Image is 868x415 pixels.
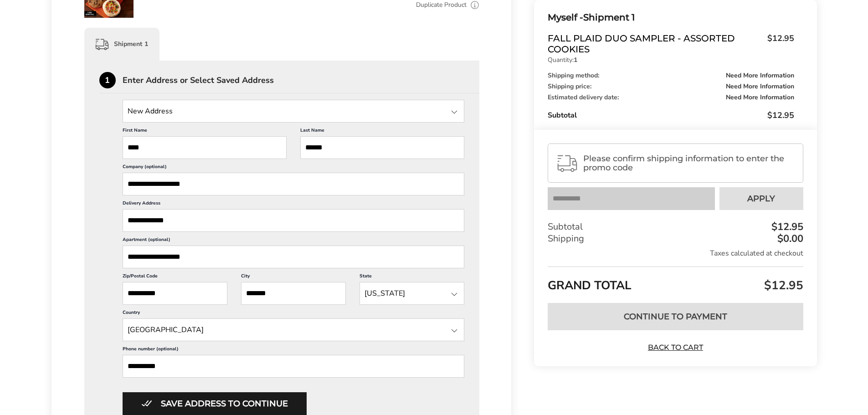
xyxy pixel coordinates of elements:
label: Phone number (optional) [123,346,465,355]
button: Button save address [123,392,307,415]
span: $12.95 [763,33,794,52]
label: State [360,273,464,282]
span: Apply [747,195,775,203]
a: Back to Cart [643,343,707,353]
input: State [360,282,464,305]
button: Continue to Payment [548,303,803,330]
input: Last Name [300,136,464,159]
div: Shipment 1 [84,28,159,61]
a: Fall Plaid Duo Sampler - Assorted Cookies$12.95 [548,33,794,55]
div: 1 [99,72,116,88]
input: State [123,100,465,123]
div: Shipping method: [548,72,794,79]
input: Company [123,173,465,195]
label: City [241,273,346,282]
label: Apartment (optional) [123,236,465,246]
div: Enter Address or Select Saved Address [123,76,480,84]
div: Estimated delivery date: [548,94,794,101]
div: $0.00 [775,234,803,244]
span: $12.95 [767,110,794,121]
span: Need More Information [726,72,794,79]
div: Subtotal [548,221,803,233]
div: Shipping [548,233,803,245]
label: Country [123,309,465,318]
div: $12.95 [769,222,803,232]
label: First Name [123,127,287,136]
input: Apartment [123,246,465,268]
label: Delivery Address [123,200,465,209]
span: Need More Information [726,94,794,101]
label: Last Name [300,127,464,136]
div: Shipment 1 [548,10,794,25]
div: Taxes calculated at checkout [548,248,803,258]
div: Shipping price: [548,83,794,90]
label: Zip/Postal Code [123,273,227,282]
input: Delivery Address [123,209,465,232]
p: Quantity: [548,57,794,63]
span: Fall Plaid Duo Sampler - Assorted Cookies [548,33,762,55]
input: ZIP [123,282,227,305]
button: Apply [719,187,803,210]
input: First Name [123,136,287,159]
span: Need More Information [726,83,794,90]
span: Please confirm shipping information to enter the promo code [583,154,795,172]
input: State [123,318,465,341]
label: Company (optional) [123,164,465,173]
div: Subtotal [548,110,794,121]
div: GRAND TOTAL [548,266,803,296]
span: $12.95 [762,277,803,293]
input: City [241,282,346,305]
span: Myself - [548,12,583,23]
strong: 1 [574,56,577,64]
